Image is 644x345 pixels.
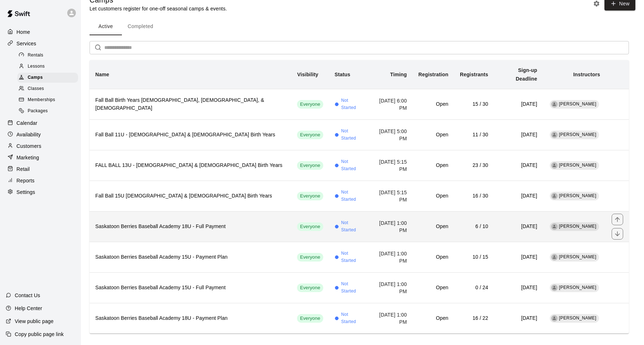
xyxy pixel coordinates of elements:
div: Joe Carnahan [551,254,558,260]
div: Joe Carnahan [551,132,558,138]
h6: 16 / 30 [460,192,488,200]
p: Home [17,28,30,36]
a: Retail [6,164,75,174]
button: move item down [612,228,623,240]
div: This service is visible to all of your customers [297,192,323,200]
h6: 16 / 22 [460,314,488,322]
div: Packages [17,106,78,116]
span: [PERSON_NAME] [559,101,597,106]
button: Completed [122,18,159,35]
td: [DATE] 6:00 PM [369,89,412,119]
h6: Open [418,162,448,169]
div: Joe Carnahan [551,285,558,291]
p: Availability [17,131,41,138]
td: [DATE] 1:00 PM [369,272,412,303]
a: Classes [17,83,81,95]
h6: [DATE] [500,131,537,139]
div: This service is visible to all of your customers [297,283,323,292]
span: [PERSON_NAME] [559,224,597,229]
span: Everyone [297,101,323,108]
span: Not Started [341,189,363,203]
div: Reports [6,175,75,186]
a: Customers [6,141,75,151]
span: Everyone [297,132,323,139]
div: Lessons [17,62,78,72]
div: This service is visible to all of your customers [297,100,323,109]
h6: Saskatoon Berries Baseball Academy 15U - Payment Plan [95,253,286,261]
b: Status [335,72,351,77]
h6: Open [418,284,448,292]
h6: 10 / 15 [460,253,488,261]
div: Classes [17,84,78,94]
div: Camps [17,73,78,83]
b: Name [95,72,109,77]
td: [DATE] 5:15 PM [369,181,412,211]
span: Everyone [297,285,323,291]
p: Reports [17,177,35,184]
a: Camps [17,72,81,83]
table: simple table [90,60,629,333]
span: Everyone [297,193,323,200]
span: Camps [28,74,43,81]
span: Everyone [297,315,323,322]
div: Joe Carnahan [551,193,558,199]
span: Lessons [28,63,45,70]
b: Sign-up Deadline [516,67,537,82]
h6: 0 / 24 [460,284,488,292]
span: [PERSON_NAME] [559,285,597,290]
span: Not Started [341,128,363,142]
b: Visibility [297,72,318,77]
span: Everyone [297,254,323,261]
h6: Open [418,131,448,139]
div: Rentals [17,50,78,60]
h6: Fall Ball 11U - [DEMOGRAPHIC_DATA] & [DEMOGRAPHIC_DATA] Birth Years [95,131,286,139]
a: Services [6,38,75,49]
b: Registration [418,72,448,77]
p: Retail [17,165,30,173]
div: Marketing [6,152,75,163]
span: [PERSON_NAME] [559,193,597,198]
h6: [DATE] [500,314,537,322]
h6: Open [418,192,448,200]
a: Packages [17,106,81,117]
h6: Saskatoon Berries Baseball Academy 18U - Payment Plan [95,314,286,322]
h6: 23 / 30 [460,162,488,169]
span: Not Started [341,281,363,295]
a: Availability [6,129,75,140]
h6: [DATE] [500,284,537,292]
span: Not Started [341,97,363,112]
span: Classes [28,85,44,92]
h6: Fall Ball 15U [DEMOGRAPHIC_DATA] & [DEMOGRAPHIC_DATA] Birth Years [95,192,286,200]
div: This service is visible to all of your customers [297,314,323,323]
h6: [DATE] [500,100,537,108]
h6: [DATE] [500,253,537,261]
p: Customers [17,142,41,150]
div: This service is visible to all of your customers [297,222,323,231]
p: View public page [15,318,54,325]
h6: Saskatoon Berries Baseball Academy 15U - Full Payment [95,284,286,292]
div: This service is visible to all of your customers [297,161,323,170]
a: Home [6,27,75,37]
div: Joe Carnahan [551,101,558,108]
td: [DATE] 5:15 PM [369,150,412,181]
div: Settings [6,187,75,198]
button: Active [90,18,122,35]
p: Calendar [17,119,37,127]
h6: Saskatoon Berries Baseball Academy 18U - Full Payment [95,223,286,231]
div: Joe Carnahan [551,162,558,169]
p: Settings [17,189,35,196]
h6: 11 / 30 [460,131,488,139]
p: Help Center [15,305,42,312]
h6: [DATE] [500,192,537,200]
span: Not Started [341,311,363,326]
span: [PERSON_NAME] [559,316,597,321]
span: Not Started [341,219,363,234]
b: Registrants [460,72,488,77]
h6: Fall Ball Birth Years [DEMOGRAPHIC_DATA], [DEMOGRAPHIC_DATA], & [DEMOGRAPHIC_DATA] [95,96,286,112]
td: [DATE] 5:00 PM [369,119,412,150]
button: move item up [612,214,623,225]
